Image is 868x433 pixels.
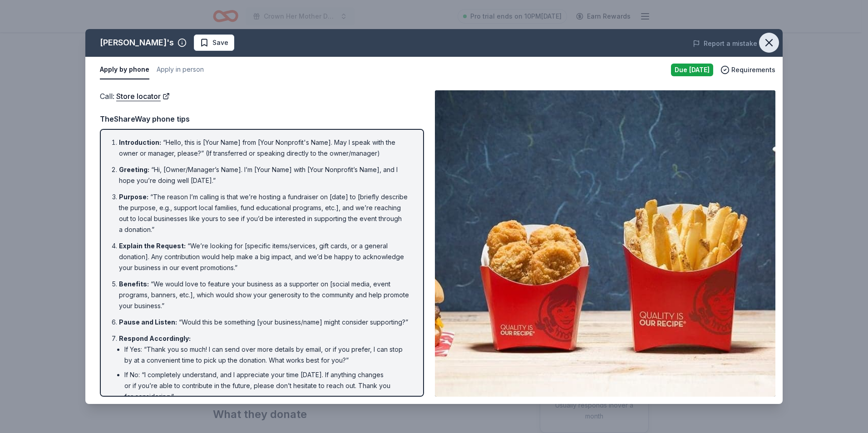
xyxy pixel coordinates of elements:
[119,138,161,146] span: Introduction :
[119,242,186,250] span: Explain the Request :
[119,279,410,311] li: “We would love to feature your business as a supporter on [social media, event programs, banners,...
[194,34,234,51] button: Save
[119,280,149,288] span: Benefits :
[100,60,149,79] button: Apply by phone
[119,137,410,159] li: “Hello, this is [Your Name] from [Your Nonprofit's Name]. May I speak with the owner or manager, ...
[731,64,775,75] span: Requirements
[119,166,149,173] span: Greeting :
[119,318,177,326] span: Pause and Listen :
[212,37,228,48] span: Save
[119,241,410,273] li: “We’re looking for [specific items/services, gift cards, or a general donation]. Any contribution...
[100,35,174,50] div: [PERSON_NAME]'s
[119,335,191,342] span: Respond Accordingly :
[157,60,204,79] button: Apply in person
[100,113,424,125] div: TheShareWay phone tips
[124,344,410,366] li: If Yes: “Thank you so much! I can send over more details by email, or if you prefer, I can stop b...
[116,90,170,102] a: Store locator
[435,90,775,397] img: Image for Wendy's
[720,64,775,75] button: Requirements
[693,38,757,49] button: Report a mistake
[671,64,713,76] div: Due [DATE]
[119,192,410,235] li: “The reason I’m calling is that we’re hosting a fundraiser on [date] to [briefly describe the pur...
[100,90,424,102] div: Call :
[119,193,148,201] span: Purpose :
[119,164,410,186] li: “Hi, [Owner/Manager’s Name]. I’m [Your Name] with [Your Nonprofit’s Name], and I hope you’re doin...
[124,369,410,402] li: If No: “I completely understand, and I appreciate your time [DATE]. If anything changes or if you...
[119,317,410,328] li: “Would this be something [your business/name] might consider supporting?”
